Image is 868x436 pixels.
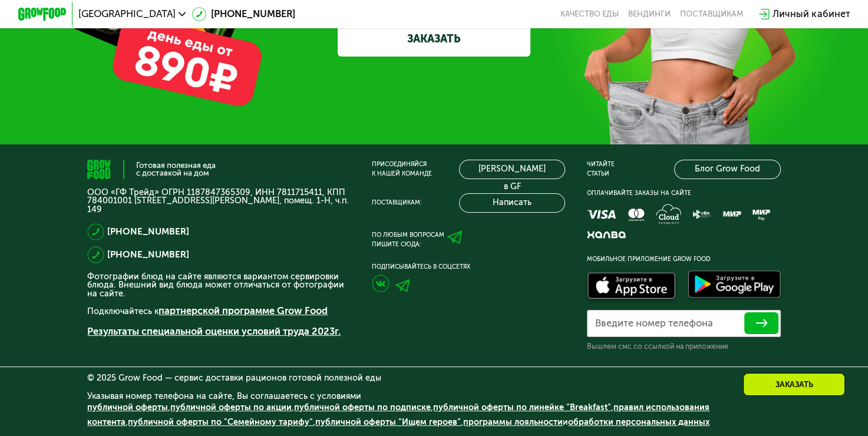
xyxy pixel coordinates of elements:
[87,402,709,427] span: , , , , , , , и
[87,392,780,436] div: Указывая номер телефона на сайте, Вы соглашаетесь с условиями
[87,273,350,298] p: Фотографии блюд на сайте являются вариантом сервировки блюда. Внешний вид блюда может отличаться ...
[743,373,845,396] div: Заказать
[372,160,432,179] div: Присоединяйся к нашей команде
[674,160,781,179] a: Блог Grow Food
[128,417,313,427] a: публичной оферты по "Семейному тарифу"
[87,189,350,214] p: ООО «ГФ Трейд» ОГРН 1187847365309, ИНН 7811715411, КПП 784001001 [STREET_ADDRESS][PERSON_NAME], п...
[773,7,850,22] div: Личный кабинет
[192,7,296,22] a: [PHONE_NUMBER]
[87,402,709,427] a: правил использования контента
[159,305,328,316] a: партнерской программе Grow Food
[372,230,444,250] div: По любым вопросам пишите сюда:
[136,161,216,177] div: Готовая полезная еда с доставкой на дом
[107,224,189,239] a: [PHONE_NUMBER]
[587,255,780,264] div: Мобильное приложение Grow Food
[107,247,189,262] a: [PHONE_NUMBER]
[78,9,176,19] span: [GEOGRAPHIC_DATA]
[628,9,671,19] a: Вендинги
[587,189,780,198] div: Оплачивайте заказы на сайте
[372,262,565,272] div: Подписывайтесь в соцсетях
[560,9,619,19] a: Качество еды
[685,268,783,303] img: Доступно в Google Play
[338,20,530,56] a: ЗАКАЗАТЬ
[294,402,431,412] a: публичной оферты по подписке
[87,304,350,319] p: Подключайтесь к
[568,417,709,427] a: обработки персональных данных
[87,374,780,382] div: © 2025 Grow Food — сервис доставки рационов готовой полезной еды
[459,160,566,179] a: [PERSON_NAME] в GF
[372,198,421,207] div: Поставщикам:
[587,342,780,351] div: Вышлем смс со ссылкой на приложение
[170,402,292,412] a: публичной оферты по акции
[87,326,341,337] a: Результаты специальной оценки условий труда 2023г.
[680,9,743,19] div: поставщикам
[87,402,168,412] a: публичной оферты
[315,417,461,427] a: публичной оферты "Ищем героев"
[433,402,611,412] a: публичной оферты по линейке "Breakfast"
[587,160,615,179] div: Читайте статьи
[463,417,563,427] a: программы лояльности
[459,193,566,213] button: Написать
[595,320,713,326] label: Введите номер телефона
